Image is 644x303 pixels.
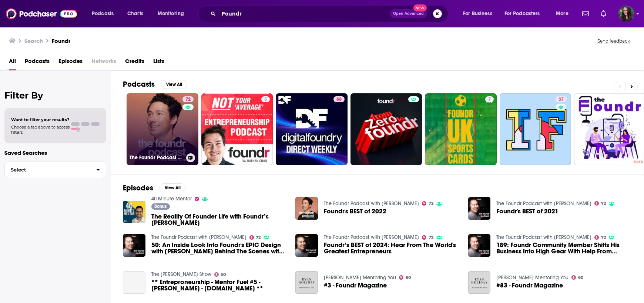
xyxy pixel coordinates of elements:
a: Foundr's BEST of 2022 [324,208,386,214]
span: 72 [601,202,606,205]
img: Foundr’s BEST of 2024: Hear From The World's Greatest Entrepreneurs [295,234,318,257]
a: 72 [182,96,194,102]
img: The Reality Of Founder Life with Foundr’s Nathan Chan [123,201,145,223]
a: 72The Foundr Podcast with [PERSON_NAME] [127,93,198,165]
img: Podchaser - Follow, Share and Rate Podcasts [6,7,77,21]
button: View All [161,80,187,89]
a: 37 [556,96,567,102]
a: 72 [594,201,606,206]
button: open menu [458,8,502,20]
button: Show profile menu [618,6,634,22]
span: Networks [91,55,116,70]
span: 72 [256,236,261,239]
a: ** Entreproneurship - Mentor Fuel #5 - Nathan Chan - foundr.com ** [123,271,145,294]
span: 72 [429,236,433,239]
button: Open AdvancedNew [390,9,427,18]
span: 60 [578,276,583,279]
a: 37 [500,93,571,165]
a: Lists [153,55,164,70]
span: #83 - Foundr Magazine [496,282,563,289]
span: 72 [429,202,433,205]
a: 60 [571,275,583,280]
a: Podcasts [25,55,50,70]
span: Monitoring [158,9,184,19]
span: 7 [488,96,491,103]
button: open menu [551,8,578,20]
div: Search podcasts, credits, & more... [205,5,455,22]
h2: Episodes [123,183,153,193]
a: The Foundr Podcast with Nathan Chan [324,200,419,207]
span: The Reality Of Founder Life with Foundr’s [PERSON_NAME] [151,213,287,226]
img: Foundr's BEST of 2021 [468,197,491,220]
span: Select [5,167,90,172]
span: 5 [264,96,267,103]
a: 72 [422,201,433,206]
h2: Podcasts [123,80,155,89]
a: EpisodesView All [123,183,186,193]
span: 50 [221,273,226,276]
h3: The Foundr Podcast with [PERSON_NAME] [130,154,183,161]
a: 7 [425,93,497,165]
span: ** Entreproneurship - Mentor Fuel #5 - [PERSON_NAME] - [DOMAIN_NAME] ** [151,279,287,292]
img: #83 - Foundr Magazine [468,271,491,294]
span: For Podcasters [504,9,540,19]
a: 50 [214,272,226,277]
button: View All [159,183,186,192]
span: 189: Foundr Community Member Shifts His Business Into High Gear With Help From Mentors [Foundr’s ... [496,242,632,254]
span: 72 [601,236,606,239]
a: #3 - Foundr Magazine [295,271,318,294]
button: Select [4,162,106,178]
span: Choose a tab above to access filters. [11,124,70,135]
span: #3 - Foundr Magazine [324,282,387,289]
button: open menu [152,8,194,20]
a: The Foundr Podcast with Nathan Chan [496,234,591,240]
a: The Trevor Chapman Show [151,271,211,277]
a: Foundr's BEST of 2021 [496,208,559,214]
button: Send feedback [595,38,632,44]
span: 50: An Inside Look Into Foundr's EPIC Design with [PERSON_NAME] Behind The Scenes with Foundr Mag... [151,242,287,254]
span: Open Advanced [393,12,424,16]
a: Foundr’s BEST of 2024: Hear From The World's Greatest Entrepreneurs [324,242,459,254]
a: 68 [276,93,348,165]
button: open menu [500,8,551,20]
span: Podcasts [92,9,114,19]
a: All [9,55,16,70]
a: 50: An Inside Look Into Foundr's EPIC Design with Karan Jain Behind The Scenes with Foundr Magazi... [151,242,287,254]
span: 60 [406,276,411,279]
span: 37 [559,96,564,103]
a: 72 [594,235,606,240]
a: 5 [261,96,270,102]
a: The Foundr Podcast with Nathan Chan [151,234,246,240]
img: Foundr's BEST of 2022 [295,197,318,220]
a: 68 [333,96,345,102]
span: For Business [463,9,492,19]
img: User Profile [618,6,634,22]
span: 72 [185,96,191,103]
img: 50: An Inside Look Into Foundr's EPIC Design with Karan Jain Behind The Scenes with Foundr Magazi... [123,234,145,257]
a: ** Entreproneurship - Mentor Fuel #5 - Nathan Chan - foundr.com ** [151,279,287,292]
a: 60 [399,275,411,280]
input: Search podcasts, credits, & more... [219,8,390,20]
a: Charts [123,8,148,20]
a: The Reality Of Founder Life with Foundr’s Nathan Chan [151,213,287,226]
a: Show notifications dropdown [598,7,609,20]
span: Logged in as elenadreamday [618,6,634,22]
a: Credits [125,55,144,70]
a: Episodes [58,55,83,70]
a: Ryan Holiday Mentoring You [496,274,568,281]
span: Charts [127,9,143,19]
a: 189: Foundr Community Member Shifts His Business Into High Gear With Help From Mentors [Foundr’s ... [468,234,491,257]
a: 7 [485,96,494,102]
